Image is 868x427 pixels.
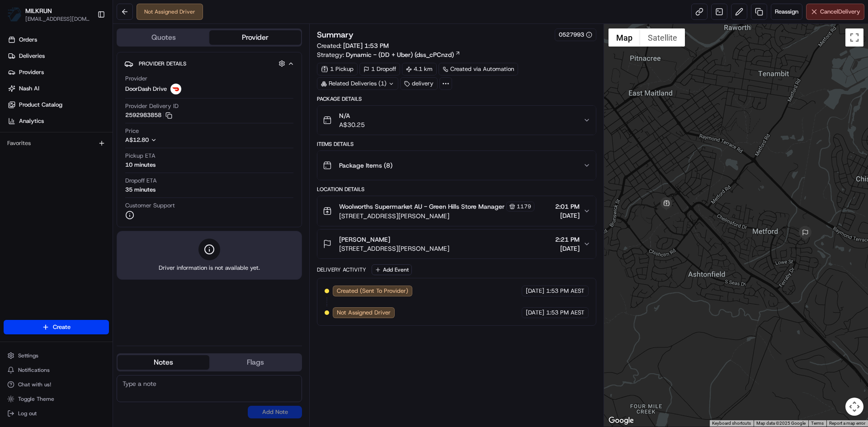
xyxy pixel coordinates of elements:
[4,320,109,334] button: Create
[820,8,860,16] span: Cancel Delivery
[346,50,461,59] a: Dynamic - (DD + Uber) (dss_cPCnzd)
[606,415,636,427] a: Open this area in Google Maps (opens a new window)
[118,30,209,45] button: Quotes
[546,287,585,295] span: 1:53 PM AEST
[559,31,592,39] button: 0527993
[125,75,147,83] span: Provider
[4,393,109,405] button: Toggle Theme
[555,211,580,220] span: [DATE]
[159,264,260,272] span: Driver information is not available yet.
[546,309,585,317] span: 1:53 PM AEST
[339,111,365,120] span: N/A
[18,395,54,403] span: Toggle Theme
[317,186,596,193] div: Location Details
[124,56,294,71] button: Provider Details
[4,4,94,25] button: MILKRUNMILKRUN[EMAIL_ADDRESS][DOMAIN_NAME]
[125,136,149,144] span: A$12.80
[18,381,51,388] span: Chat with us!
[19,52,45,60] span: Deliveries
[555,244,580,253] span: [DATE]
[25,6,52,15] button: MILKRUN
[339,211,534,221] span: [STREET_ADDRESS][PERSON_NAME]
[317,151,595,180] button: Package Items (8)
[25,15,90,23] button: [EMAIL_ADDRESS][DOMAIN_NAME]
[317,41,389,50] span: Created:
[640,28,685,47] button: Show satellite imagery
[19,84,39,93] span: Nash AI
[18,410,37,417] span: Log out
[359,63,400,75] div: 1 Dropoff
[317,230,595,258] button: [PERSON_NAME][STREET_ADDRESS][PERSON_NAME]2:21 PM[DATE]
[712,420,751,427] button: Keyboard shortcuts
[811,421,824,426] a: Terms
[317,50,461,59] div: Strategy:
[339,161,392,170] span: Package Items ( 8 )
[4,81,113,96] a: Nash AI
[125,102,179,110] span: Provider Delivery ID
[343,42,389,50] span: [DATE] 1:53 PM
[125,136,205,144] button: A$12.80
[439,63,518,75] a: Created via Automation
[125,152,156,160] span: Pickup ETA
[775,8,798,16] span: Reassign
[209,355,301,370] button: Flags
[402,63,437,75] div: 4.1 km
[346,50,454,59] span: Dynamic - (DD + Uber) (dss_cPCnzd)
[609,28,640,47] button: Show street map
[339,235,390,244] span: [PERSON_NAME]
[339,202,505,211] span: Woolworths Supermarket AU - Green Hills Store Manager
[317,63,358,75] div: 1 Pickup
[125,186,156,194] div: 35 minutes
[4,98,113,112] a: Product Catalog
[170,84,181,94] img: doordash_logo_v2.png
[756,421,806,426] span: Map data ©2025 Google
[18,352,38,359] span: Settings
[4,65,113,80] a: Providers
[400,77,438,90] div: delivery
[517,203,531,210] span: 1179
[7,7,22,22] img: MILKRUN
[555,235,580,244] span: 2:21 PM
[4,364,109,376] button: Notifications
[339,120,365,129] span: A$30.25
[118,355,209,370] button: Notes
[845,398,863,416] button: Map camera controls
[606,415,636,427] img: Google
[209,30,301,45] button: Provider
[4,33,113,47] a: Orders
[125,111,172,119] button: 2592983858
[125,177,157,185] span: Dropoff ETA
[125,127,139,135] span: Price
[4,114,113,128] a: Analytics
[4,49,113,63] a: Deliveries
[845,28,863,47] button: Toggle fullscreen view
[19,36,37,44] span: Orders
[806,4,864,20] button: CancelDelivery
[125,161,156,169] div: 10 minutes
[317,77,398,90] div: Related Deliveries (1)
[317,266,366,273] div: Delivery Activity
[317,106,595,135] button: N/AA$30.25
[18,366,50,374] span: Notifications
[555,202,580,211] span: 2:01 PM
[19,101,62,109] span: Product Catalog
[337,309,391,317] span: Not Assigned Driver
[317,95,596,103] div: Package Details
[53,323,71,331] span: Create
[4,136,109,150] div: Favorites
[829,421,865,426] a: Report a map error
[19,68,44,76] span: Providers
[4,349,109,362] button: Settings
[339,244,449,253] span: [STREET_ADDRESS][PERSON_NAME]
[372,264,412,275] button: Add Event
[337,287,408,295] span: Created (Sent To Provider)
[4,407,109,420] button: Log out
[771,4,802,20] button: Reassign
[317,31,354,39] h3: Summary
[4,378,109,391] button: Chat with us!
[139,60,186,67] span: Provider Details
